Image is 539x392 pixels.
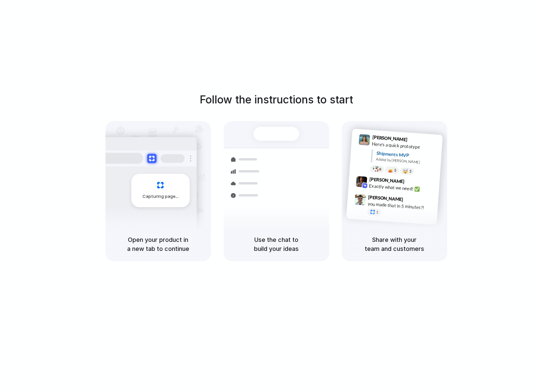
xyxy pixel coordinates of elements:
span: [PERSON_NAME] [368,193,403,203]
div: you made that in 5 minutes?! [367,200,434,212]
span: 9:47 AM [405,197,419,205]
h5: Use the chat to build your ideas [232,235,321,253]
span: 3 [409,169,411,173]
h1: Follow the instructions to start [200,92,353,108]
div: 🤯 [402,168,408,173]
div: Exactly what we need! ✅ [369,182,436,193]
h5: Share with your team and customers [350,235,439,253]
span: 1 [376,211,378,214]
div: Shipments MVP [376,149,438,160]
h5: Open your product in a new tab to continue [113,235,203,253]
span: 9:42 AM [406,178,420,186]
div: Added by [PERSON_NAME] [376,156,437,166]
span: [PERSON_NAME] [369,175,405,185]
span: Capturing page [143,193,180,200]
span: 8 [379,167,381,171]
span: 9:41 AM [409,136,423,144]
div: Here's a quick prototype [371,140,438,151]
span: [PERSON_NAME] [372,133,408,143]
span: 5 [394,168,396,172]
